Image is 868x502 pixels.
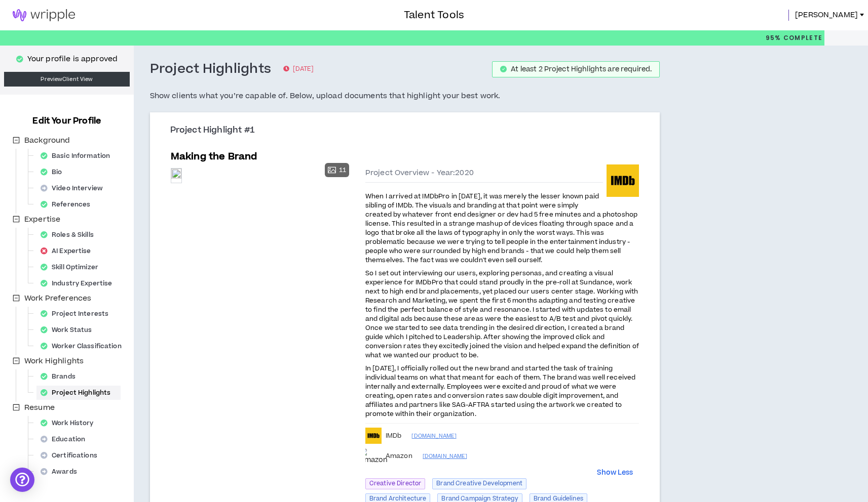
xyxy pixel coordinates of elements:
[386,452,412,460] span: Amazon
[365,428,382,444] div: IMDb imdb.com
[24,135,70,146] span: Background
[607,164,639,197] img: IMDb
[27,54,118,65] p: Your profile is approved
[359,447,388,466] img: Amazon
[4,72,130,87] a: PreviewClient View
[511,66,652,73] div: At least 2 Project Highlights are required.
[13,295,20,302] span: minus-square
[36,165,72,179] div: Bio
[150,61,272,78] h3: Project Highlights
[411,431,639,441] a: [DOMAIN_NAME]
[36,323,102,337] div: Work Status
[36,197,100,212] div: References
[365,478,425,489] span: Creative Director
[365,192,637,265] span: When I arrived at IMDbPro in [DATE], it was merely the lesser known paid sibling of IMDb. The vis...
[171,150,257,164] h5: Making the Brand
[28,115,105,127] h3: Edit Your Profile
[36,149,120,163] div: Basic Information
[283,64,314,74] p: [DATE]
[365,428,382,444] img: IMDb
[13,357,20,364] span: minus-square
[170,125,648,136] h3: Project Highlight #1
[13,404,20,411] span: minus-square
[36,416,104,430] div: Work History
[36,181,113,195] div: Video Interview
[36,307,119,321] div: Project Interests
[781,33,822,43] span: Complete
[22,292,93,305] span: Work Preferences
[24,356,84,366] span: Work Highlights
[150,90,660,102] h5: Show clients what you’re capable of. Below, upload documents that highlight your best work.
[386,432,402,440] span: IMDb
[359,447,388,466] div: Amazon amazon.com
[365,364,635,419] span: In [DATE], I officially rolled out the new brand and started the task of training individual team...
[795,10,858,21] span: [PERSON_NAME]
[365,269,639,360] span: So I set out interviewing our users, exploring personas, and creating a visual experience for IMD...
[36,448,107,463] div: Certifications
[22,214,62,226] span: Expertise
[36,386,121,400] div: Project Highlights
[36,260,108,274] div: Skill Optimizer
[22,135,72,147] span: Background
[404,8,464,23] h3: Talent Tools
[36,244,101,258] div: AI Expertise
[22,355,86,367] span: Work Highlights
[423,451,639,462] a: [DOMAIN_NAME]
[432,478,526,489] span: Brand Creative Development
[13,137,20,144] span: minus-square
[36,369,86,384] div: Brands
[36,339,132,353] div: Worker Classification
[36,465,87,479] div: Awards
[597,468,633,478] button: Show Less
[500,66,507,72] span: check-circle
[365,168,474,178] span: Project Overview - Year: 2020
[13,216,20,223] span: minus-square
[24,293,91,304] span: Work Preferences
[24,214,60,225] span: Expertise
[24,402,55,413] span: Resume
[36,276,122,290] div: Industry Expertise
[22,402,57,414] span: Resume
[10,468,34,492] div: Open Intercom Messenger
[36,228,104,242] div: Roles & Skills
[36,432,95,446] div: Education
[766,30,823,46] p: 95%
